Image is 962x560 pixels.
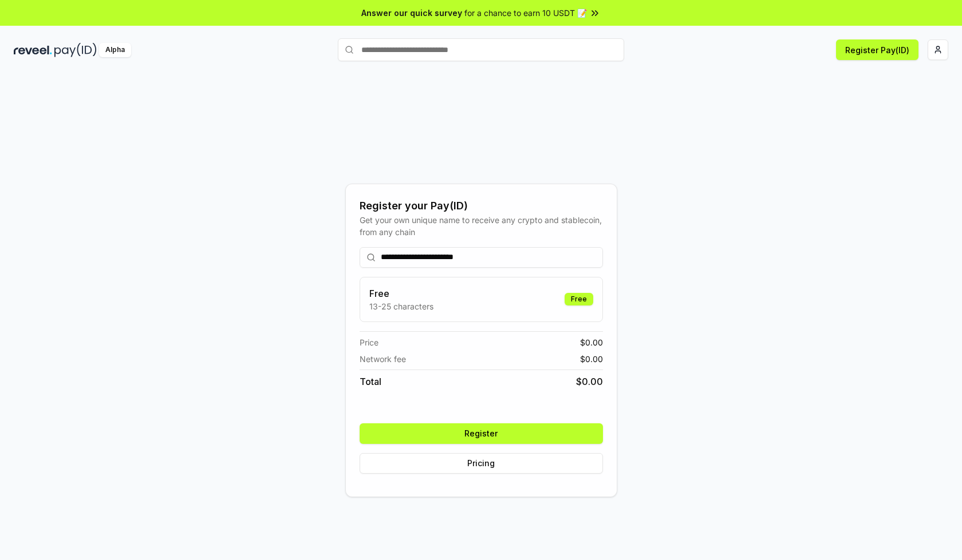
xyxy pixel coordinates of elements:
div: Get your own unique name to receive any crypto and stablecoin, from any chain [360,214,603,238]
div: Free [565,293,593,305]
span: Total [360,375,381,388]
span: for a chance to earn 10 USDT 📝 [464,7,587,19]
span: $ 0.00 [576,375,603,388]
span: $ 0.00 [580,353,603,365]
p: 13-25 characters [369,300,433,312]
span: $ 0.00 [580,336,603,348]
img: pay_id [54,43,97,57]
button: Register Pay(ID) [836,39,918,60]
span: Price [360,336,379,348]
div: Alpha [99,43,131,57]
div: Register your Pay(ID) [360,198,603,214]
img: reveel_dark [14,43,52,57]
button: Pricing [360,453,603,474]
span: Answer our quick survey [361,7,462,19]
h3: Free [369,287,433,300]
button: Register [360,423,603,444]
span: Network fee [360,353,406,365]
